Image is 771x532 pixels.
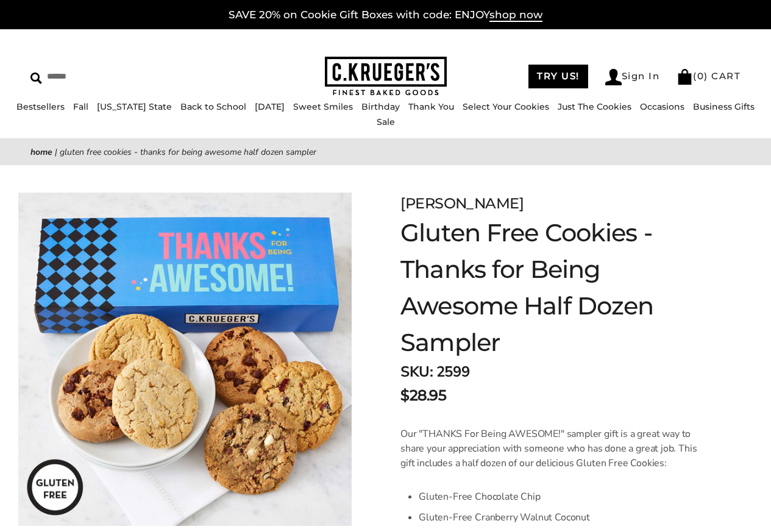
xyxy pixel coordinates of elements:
a: Back to School [180,101,246,112]
span: Gluten Free Cookies - Thanks for Being Awesome Half Dozen Sampler [60,146,316,158]
a: Bestsellers [16,101,65,112]
a: Fall [73,101,88,112]
span: shop now [489,9,542,22]
a: Occasions [640,101,684,112]
a: Birthday [361,101,400,112]
img: Account [605,69,622,85]
div: [PERSON_NAME] [400,193,710,215]
a: Sweet Smiles [293,101,353,112]
img: Search [30,73,42,84]
img: Gluten Free Cookies - Thanks for Being Awesome Half Dozen Sampler [18,193,352,526]
span: $28.95 [400,385,446,406]
a: Sale [377,116,395,127]
a: Sign In [605,69,660,85]
span: 2599 [436,362,469,381]
a: TRY US! [528,65,588,88]
span: | [55,146,57,158]
strong: SKU: [400,362,433,381]
a: [US_STATE] State [97,101,172,112]
nav: breadcrumbs [30,145,741,159]
input: Search [30,67,193,86]
a: Thank You [408,101,454,112]
a: Home [30,146,52,158]
span: 0 [697,70,705,82]
a: Just The Cookies [558,101,631,112]
p: Our "THANKS For Being AWESOME!" sampler gift is a great way to share your appreciation with someo... [400,427,710,470]
a: (0) CART [677,70,741,82]
img: Bag [677,69,693,85]
a: SAVE 20% on Cookie Gift Boxes with code: ENJOYshop now [229,9,542,22]
span: Gluten-Free Chocolate Chip [419,490,540,503]
span: Gluten-Free Cranberry Walnut Coconut [419,511,590,524]
h1: Gluten Free Cookies - Thanks for Being Awesome Half Dozen Sampler [400,215,710,361]
img: C.KRUEGER'S [325,57,447,96]
a: [DATE] [255,101,285,112]
a: Business Gifts [693,101,755,112]
a: Select Your Cookies [463,101,549,112]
